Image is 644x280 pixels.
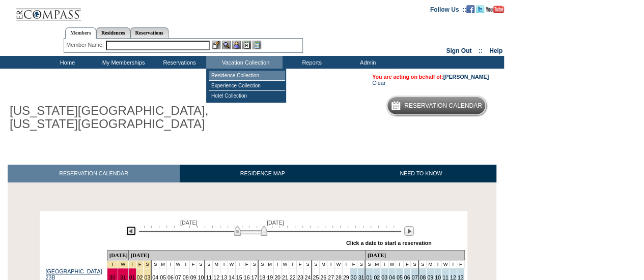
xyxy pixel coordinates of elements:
[222,41,231,49] img: View
[107,261,118,268] td: New Year's
[209,81,285,91] td: Experience Collection
[150,56,206,69] td: Reservations
[381,261,388,268] td: T
[130,27,169,38] a: Reservations
[281,261,289,268] td: W
[489,47,502,54] a: Help
[296,261,304,268] td: F
[345,165,496,182] a: NEED TO KNOW
[403,261,411,268] td: F
[350,261,357,268] td: F
[182,261,189,268] td: T
[411,261,418,268] td: S
[404,226,414,236] img: Next
[250,261,258,268] td: S
[220,261,228,268] td: T
[197,261,205,268] td: S
[212,41,220,49] img: b_edit.gif
[320,261,327,268] td: M
[434,261,442,268] td: T
[8,165,180,182] a: RESERVATION CALENDAR
[180,165,346,182] a: RESIDENCE MAP
[327,261,335,268] td: T
[189,261,197,268] td: F
[166,261,174,268] td: T
[232,41,241,49] img: Impersonate
[373,261,381,268] td: M
[274,261,282,268] td: T
[339,56,395,69] td: Admin
[476,5,484,13] img: Follow us on Twitter
[235,261,243,268] td: T
[388,261,396,268] td: W
[258,261,266,268] td: S
[8,102,236,133] h1: [US_STATE][GEOGRAPHIC_DATA], [US_STATE][GEOGRAPHIC_DATA]
[151,261,159,268] td: S
[457,261,464,268] td: F
[486,6,504,12] a: Subscribe to our YouTube Channel
[118,261,128,268] td: New Year's
[180,220,198,226] span: [DATE]
[418,261,426,268] td: S
[206,56,283,69] td: Vacation Collection
[107,251,128,261] td: [DATE]
[159,261,167,268] td: M
[128,261,136,268] td: New Year's
[365,251,464,261] td: [DATE]
[96,27,130,38] a: Residences
[209,71,285,81] td: Residence Collection
[228,261,235,268] td: W
[126,226,136,236] img: Previous
[404,103,482,109] h5: Reservation Calendar
[372,80,385,86] a: Clear
[466,6,474,12] a: Become our fan on Facebook
[441,261,449,268] td: W
[466,5,474,13] img: Become our fan on Facebook
[449,261,457,268] td: T
[128,251,365,261] td: [DATE]
[342,261,350,268] td: T
[372,74,489,80] span: You are acting on behalf of:
[427,261,434,268] td: M
[38,56,94,69] td: Home
[446,47,471,54] a: Sign Out
[209,91,285,101] td: Hotel Collection
[94,56,150,69] td: My Memberships
[476,6,484,12] a: Follow us on Twitter
[136,261,144,268] td: New Year's
[304,261,312,268] td: S
[66,41,105,49] div: Member Name:
[267,220,284,226] span: [DATE]
[205,261,212,268] td: S
[346,240,432,246] div: Click a date to start a reservation
[266,261,274,268] td: M
[430,5,466,13] td: Follow Us ::
[243,261,250,268] td: F
[65,27,96,39] a: Members
[289,261,296,268] td: T
[479,47,483,54] span: ::
[357,261,365,268] td: S
[144,261,151,268] td: New Year's
[213,261,220,268] td: M
[396,261,403,268] td: T
[334,261,342,268] td: W
[174,261,182,268] td: W
[443,74,489,80] a: [PERSON_NAME]
[486,6,504,13] img: Subscribe to our YouTube Channel
[365,261,373,268] td: S
[312,261,319,268] td: S
[253,41,261,49] img: b_calculator.gif
[283,56,339,69] td: Reports
[242,41,251,49] img: Reservations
